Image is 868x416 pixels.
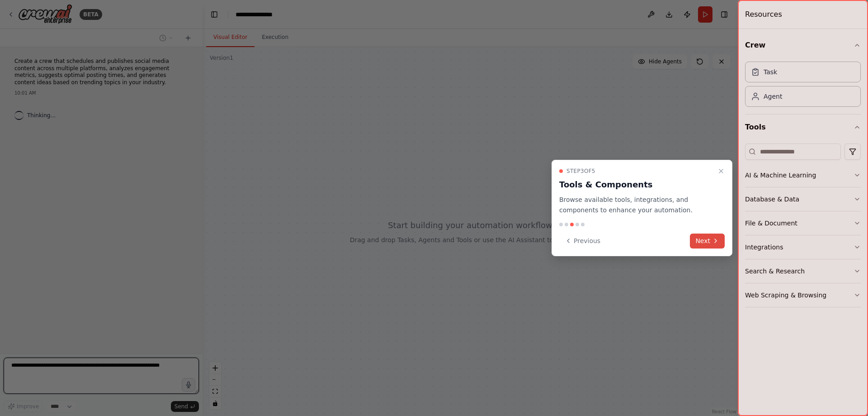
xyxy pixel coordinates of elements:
[208,8,221,21] button: Hide left sidebar
[559,178,714,191] h3: Tools & Components
[559,195,714,215] p: Browse available tools, integrations, and components to enhance your automation.
[559,234,606,249] button: Previous
[716,166,726,177] button: Close walkthrough
[690,234,725,249] button: Next
[566,167,595,175] span: Step 3 of 5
